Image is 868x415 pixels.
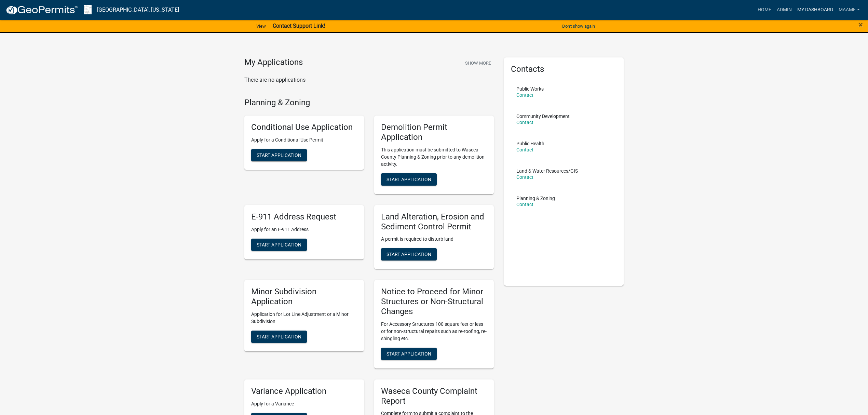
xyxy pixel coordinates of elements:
[257,242,301,247] span: Start Application
[251,122,357,132] h5: Conditional Use Application
[381,287,487,316] h5: Notice to Proceed for Minor Structures or Non-Structural Changes
[559,21,598,32] button: Don't show again
[251,239,307,251] button: Start Application
[516,114,570,119] p: Community Development
[516,202,533,207] a: Contact
[774,3,795,16] a: Admin
[254,21,269,32] a: View
[251,331,307,343] button: Start Application
[381,248,437,260] button: Start Application
[836,3,863,16] a: Maame
[251,311,357,325] p: Application for Lot Line Adjustment or a Minor Subdivision
[516,86,544,91] p: Public Works
[755,3,774,16] a: Home
[84,5,92,14] img: Waseca County, Minnesota
[251,400,357,407] p: Apply for a Variance
[251,149,307,161] button: Start Application
[516,141,544,146] p: Public Health
[386,252,431,257] span: Start Application
[251,287,357,307] h5: Minor Subdivision Application
[381,173,437,186] button: Start Application
[516,92,533,98] a: Contact
[516,196,555,201] p: Planning & Zoning
[244,98,494,108] h4: Planning & Zoning
[516,147,533,152] a: Contact
[257,152,301,158] span: Start Application
[381,212,487,232] h5: Land Alteration, Erosion and Sediment Control Permit
[97,4,179,16] a: [GEOGRAPHIC_DATA], [US_STATE]
[858,20,863,29] span: ×
[381,146,487,168] p: This application must be submitted to Waseca County Planning & Zoning prior to any demolition act...
[251,212,357,222] h5: E-911 Address Request
[244,76,494,84] p: There are no applications
[386,176,431,182] span: Start Application
[462,57,494,69] button: Show More
[251,386,357,396] h5: Variance Application
[516,174,533,180] a: Contact
[386,351,431,356] span: Start Application
[381,348,437,360] button: Start Application
[251,226,357,233] p: Apply for an E-911 Address
[273,23,325,29] strong: Contact Support Link!
[381,236,487,243] p: A permit is required to disturb land
[381,122,487,142] h5: Demolition Permit Application
[251,136,357,144] p: Apply for a Conditional Use Permit
[516,120,533,125] a: Contact
[516,169,578,173] p: Land & Water Resources/GIS
[257,334,301,339] span: Start Application
[381,386,487,406] h5: Waseca County Complaint Report
[795,3,836,16] a: My Dashboard
[858,21,863,29] button: Close
[511,64,617,74] h5: Contacts
[244,57,303,68] h4: My Applications
[381,321,487,342] p: For Accessory Structures 100 square feet or less or for non-structural repairs such as re-roofing...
